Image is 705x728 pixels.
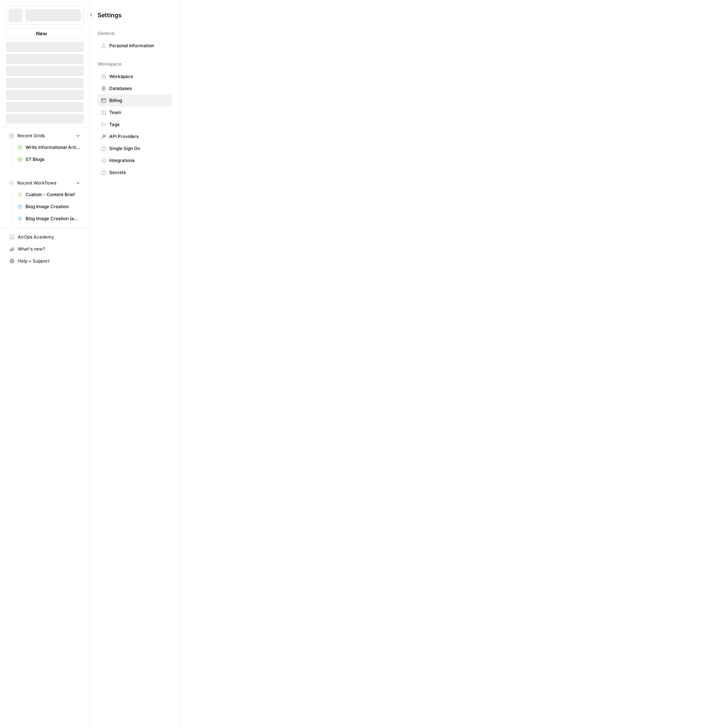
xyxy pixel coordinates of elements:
span: Workspace [109,73,169,80]
a: AirOps Academy [6,231,84,243]
span: Single Sign On [109,145,169,152]
span: Custom - Content Brief [26,191,80,198]
button: Recent Grids [6,130,84,141]
a: Blog Image Creation [14,201,84,213]
a: Tags [98,119,172,131]
div: What's new? [6,243,83,255]
span: Team [109,109,169,116]
span: Help + Support [18,258,80,264]
button: Recent Workflows [6,177,84,189]
a: Personal Information [98,40,172,52]
span: ST Blogs [26,156,80,163]
a: Custom - Content Brief [14,189,84,201]
span: AirOps Academy [18,234,80,240]
span: Personal Information [109,42,169,49]
a: Databases [98,83,172,95]
span: Settings [98,11,122,20]
span: Write Informational Article [26,144,80,151]
span: Blog Image Creation (ad hoc) [26,215,80,222]
span: General [98,30,114,37]
span: Secrets [109,169,169,176]
span: New [36,30,47,37]
span: Billing [109,97,169,104]
span: Workspace [98,61,122,68]
span: Recent Grids [17,132,45,139]
a: Blog Image Creation (ad hoc) [14,213,84,225]
span: Tags [109,121,169,128]
a: Secrets [98,167,172,179]
span: Recent Workflows [17,180,56,186]
a: Billing [98,95,172,107]
a: API Providers [98,131,172,143]
button: Help + Support [6,255,84,267]
span: Blog Image Creation [26,203,80,210]
span: Integrations [109,157,169,164]
a: ST Blogs [14,153,84,165]
a: Single Sign On [98,143,172,155]
a: Integrations [98,155,172,167]
button: What's new? [6,243,84,255]
a: Write Informational Article [14,141,84,153]
a: Workspace [98,71,172,83]
span: Databases [109,85,169,92]
button: New [6,28,84,39]
a: Team [98,107,172,119]
span: API Providers [109,133,169,140]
